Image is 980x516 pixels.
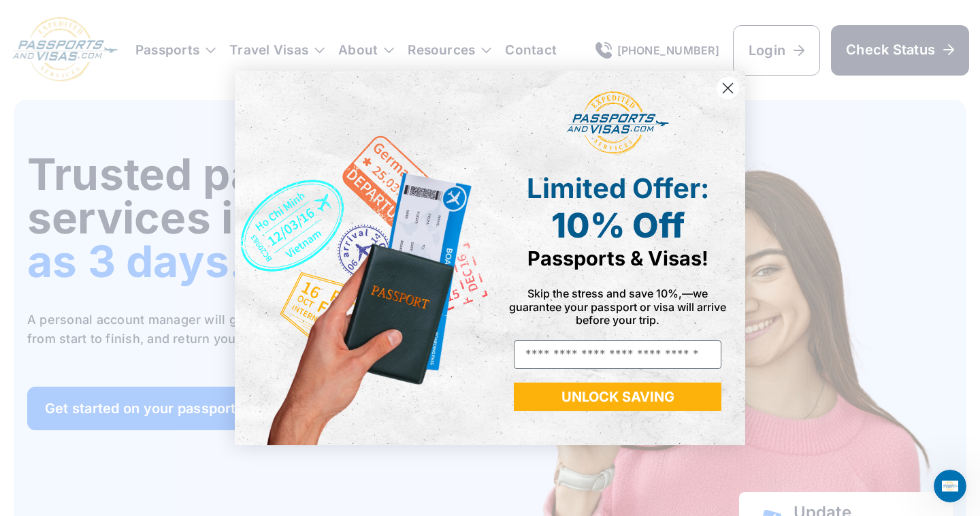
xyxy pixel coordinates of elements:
button: Close dialog [716,76,740,100]
span: Skip the stress and save 10%,—we guarantee your passport or visa will arrive before your trip. [509,287,726,326]
span: Passports & Visas! [527,246,708,270]
span: 10% Off [551,205,685,246]
span: Limited Offer: [527,172,709,205]
img: passports and visas [567,91,669,155]
iframe: Intercom live chat [934,470,966,502]
img: de9cda0d-0715-46ca-9a25-073762a91ba7.png [235,71,490,445]
button: UNLOCK SAVING [514,383,721,411]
